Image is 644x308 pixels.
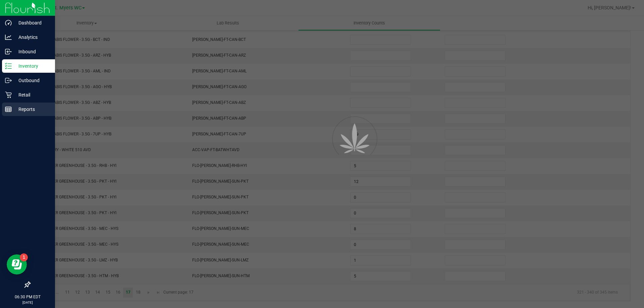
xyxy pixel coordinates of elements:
[12,62,52,70] p: Inventory
[3,300,52,305] p: [DATE]
[12,33,52,41] p: Analytics
[5,34,12,41] inline-svg: Analytics
[5,19,12,26] inline-svg: Dashboard
[5,77,12,84] inline-svg: Outbound
[5,48,12,55] inline-svg: Inbound
[5,91,12,98] inline-svg: Retail
[12,105,52,113] p: Reports
[7,254,27,274] iframe: Resource center
[12,48,52,56] p: Inbound
[3,294,52,300] p: 06:30 PM EDT
[12,19,52,27] p: Dashboard
[12,76,52,84] p: Outbound
[5,106,12,113] inline-svg: Reports
[20,253,28,261] iframe: Resource center unread badge
[12,91,52,99] p: Retail
[5,63,12,69] inline-svg: Inventory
